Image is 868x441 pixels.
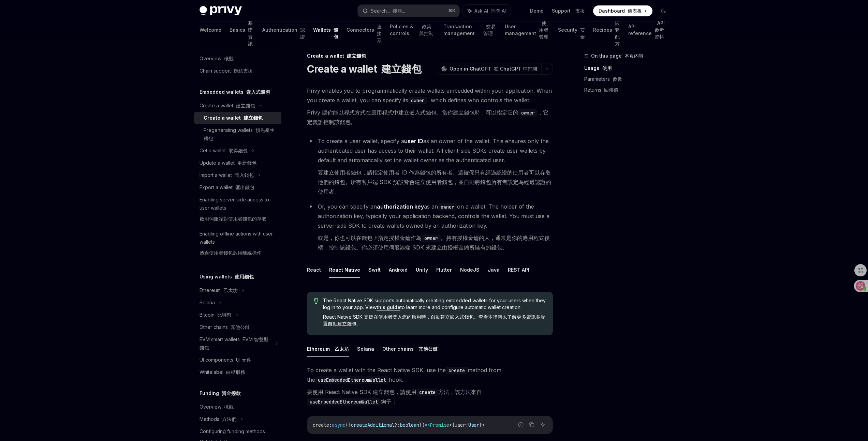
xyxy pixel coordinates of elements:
span: boolean [400,422,419,428]
font: 或是，你也可以在錢包上指定授權金鑰作為 。持有授權金鑰的人，通常是你的應用程式後端，控制該錢包。你必須使用伺服器端 SDK 來建立由授權金鑰所擁有的錢包。 [318,234,550,251]
a: Export a wallet 匯出錢包 [194,181,281,194]
font: 嵌套配方 [615,20,620,46]
code: useEmbeddedEthereumWallet [307,398,381,406]
button: Search... 搜尋...⌘K [358,5,459,17]
font: 支援 [575,8,585,14]
button: Unity [416,262,428,278]
button: Other chains 其他公鏈 [382,341,438,357]
font: 啟用伺服端對使用者錢包的存取 [200,216,266,222]
a: Connectors 連接器 [347,22,382,38]
span: The React Native SDK supports automatically creating embedded wallets for your users when they lo... [323,297,546,330]
span: { [452,422,455,428]
button: Open in ChatGPT 在 ChatGPT 中打開 [437,63,541,75]
font: 乙太坊 [223,287,238,293]
a: Chain support 鏈結支援 [194,65,281,77]
font: 基礎資訊 [248,20,253,46]
button: Android [389,262,408,278]
div: Update a wallet [200,159,256,167]
button: Flutter [436,262,452,278]
span: : [466,422,468,428]
font: 本頁內容 [624,53,644,59]
div: Enabling server-side access to user wallets [200,196,277,226]
span: User [468,422,479,428]
div: Create a wallet [204,114,263,122]
h5: Embedded wallets [200,88,270,96]
span: => [425,422,430,428]
a: Recipes 嵌套配方 [593,22,620,38]
font: 方法們 [222,416,236,422]
font: React Native SDK 支援在使用者登入您的應用時，自動建立嵌入式錢包。查看本指南以了解更多資訊並配置自動建立錢包。 [323,314,545,326]
div: Overview [200,403,234,411]
font: 建立錢包 [244,115,263,121]
a: this guide [377,304,400,310]
div: Get a wallet [200,147,248,155]
font: 使用錢包 [235,274,254,279]
a: UI components UI 元件 [194,354,281,366]
font: 建立錢包 [236,103,255,108]
span: Ask AI [474,7,506,14]
a: Parameters 參數 [584,74,674,85]
span: user [455,422,466,428]
a: Basics 基礎資訊 [230,22,254,38]
font: 更新錢包 [237,160,256,166]
font: UI 元件 [236,357,251,363]
a: Dashboard 儀表板 [593,5,652,16]
font: 在 ChatGPT 中打開 [494,66,537,72]
div: Create a wallet [307,52,553,59]
font: 詢問 AI [491,8,506,14]
a: Welcome [200,22,221,38]
button: Report incorrect code [516,420,525,429]
a: API reference API 參考資料 [628,22,669,38]
font: 其他公鏈 [231,324,250,330]
font: 參數 [613,76,622,82]
code: owner [518,109,538,117]
font: 其他公鏈 [418,346,438,352]
h5: Using wallets [200,273,254,281]
font: 建立錢包 [347,53,366,59]
font: 連接器 [377,24,382,43]
a: Wallets 錢包 [313,22,338,38]
button: Ethereum 乙太坊 [307,341,349,357]
a: Enabling server-side access to user wallets啟用伺服端對使用者錢包的存取 [194,194,281,228]
button: Ask AI 詢問 AI [463,5,511,17]
font: 安全 [580,27,585,40]
font: 概觀 [224,404,234,410]
font: 匯出錢包 [235,184,254,190]
a: Transaction management 交易管理 [443,22,496,38]
font: 建立錢包 [381,63,421,75]
button: Toggle dark mode [658,5,669,16]
div: Export a wallet [200,183,254,192]
div: Enabling offline actions with user wallets [200,230,277,260]
code: owner [438,203,457,211]
font: 要建立使用者錢包，請指定使用者 ID 作為錢包的所有者。這確保只有經過認證的使用者可以存取他們的錢包。所有客戶端 SDK 預設皆會建立使用者錢包，並自動將錢包所有者設定為經過認證的使用者。 [318,169,551,195]
font: API 參考資料 [654,20,665,40]
font: 交易管理 [483,24,496,36]
font: 搜尋... [393,8,405,14]
span: : [329,422,332,428]
font: Privy 讓你能以程式方式在應用程式中建立嵌入式錢包。當你建立錢包時，可以指定它的 ，它定義誰控制該錢包。 [307,109,548,125]
span: ?: [395,422,400,428]
font: 白標服務 [226,369,245,375]
a: Overview 概觀 [194,52,281,65]
font: 使用 [602,65,612,71]
font: 資金撥款 [222,390,241,396]
font: 透過使用者錢包啟用離線操作 [200,250,262,256]
span: Open in ChatGPT [450,65,537,72]
h1: Create a wallet [307,63,421,75]
span: async [332,422,345,428]
code: owner [408,97,427,104]
a: Security 安全 [558,22,585,38]
li: To create a user wallet, specify a as an owner of the wallet. This ensures only the authenticated... [307,136,553,199]
a: Enabling offline actions with user wallets透過使用者錢包啟用離線操作 [194,228,281,262]
div: Other chains [200,323,250,331]
a: Authentication 認證 [262,22,305,38]
div: Import a wallet [200,171,254,179]
font: 儀表板 [628,8,642,14]
a: Usage 使用 [584,63,674,74]
font: 嵌入式錢包 [246,89,270,95]
font: 要使用 React Native SDK 建立錢包，請使用 方法，該方法來自 鉤子： [307,389,482,405]
span: ({ [345,422,351,428]
code: create [446,367,468,374]
a: Update a wallet 更新錢包 [194,157,281,169]
font: 乙太坊 [335,346,349,352]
